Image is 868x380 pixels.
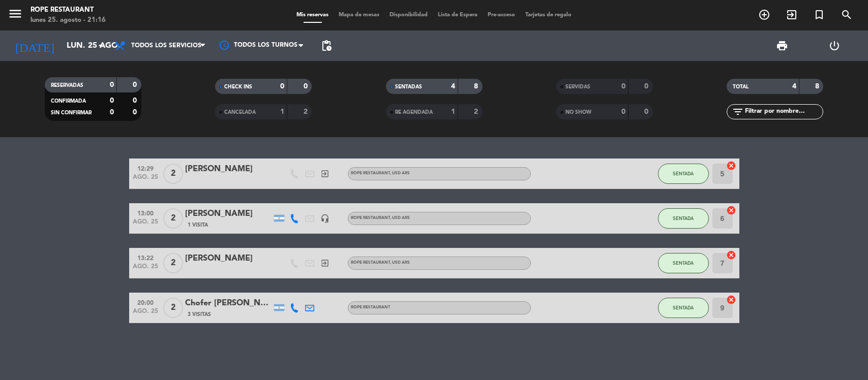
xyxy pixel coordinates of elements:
[110,97,114,104] strong: 0
[565,84,590,89] span: SERVIDAS
[304,108,310,115] strong: 2
[163,253,183,273] span: 2
[351,305,391,309] span: ROPE RESTAURANT
[224,110,256,115] span: CANCELADA
[31,5,106,15] div: Rope restaurant
[133,97,139,104] strong: 0
[673,171,694,176] span: SENTADA
[185,252,272,265] div: [PERSON_NAME]
[133,162,158,174] span: 12:29
[744,106,823,117] input: Filtrar por nombre...
[390,216,410,220] span: , USD ARS
[474,108,480,115] strong: 2
[813,9,825,21] i: turned_in_not
[673,260,694,266] span: SENTADA
[224,84,252,89] span: CHECK INS
[163,298,183,318] span: 2
[395,84,422,89] span: SENTADAS
[390,171,410,175] span: , USD ARS
[351,261,410,265] span: ROPE RESTAURANT
[8,35,62,57] i: [DATE]
[351,171,410,175] span: ROPE RESTAURANT
[733,84,749,89] span: TOTAL
[451,83,455,90] strong: 4
[133,296,158,308] span: 20:00
[474,83,480,90] strong: 8
[320,214,330,223] i: headset_mic
[280,108,284,115] strong: 1
[163,208,183,229] span: 2
[133,207,158,218] span: 13:00
[673,215,694,221] span: SENTADA
[51,110,92,115] span: SIN CONFIRMAR
[291,12,334,18] span: Mis reservas
[8,6,23,21] i: menu
[133,308,158,320] span: ago. 25
[841,9,853,21] i: search
[133,174,158,185] span: ago. 25
[621,108,625,115] strong: 0
[384,12,433,18] span: Disponibilidad
[133,109,139,116] strong: 0
[776,40,788,52] span: print
[786,9,798,21] i: exit_to_app
[95,40,107,52] i: arrow_drop_down
[726,250,736,260] i: cancel
[658,253,709,273] button: SENTADA
[304,83,310,90] strong: 0
[351,216,410,220] span: ROPE RESTAURANT
[133,218,158,230] span: ago. 25
[133,251,158,263] span: 13:22
[320,169,330,178] i: exit_to_app
[815,83,821,90] strong: 8
[658,164,709,184] button: SENTADA
[658,298,709,318] button: SENTADA
[758,9,770,21] i: add_circle_outline
[808,30,860,61] div: LOG OUT
[644,83,650,90] strong: 0
[673,305,694,310] span: SENTADA
[451,108,455,115] strong: 1
[334,12,384,18] span: Mapa de mesas
[483,12,520,18] span: Pre-acceso
[131,42,201,49] span: Todos los servicios
[51,99,86,104] span: CONFIRMADA
[185,163,272,176] div: [PERSON_NAME]
[726,295,736,305] i: cancel
[51,83,83,88] span: RESERVADAS
[792,83,796,90] strong: 4
[565,110,591,115] span: NO SHOW
[320,259,330,268] i: exit_to_app
[110,109,114,116] strong: 0
[185,207,272,220] div: [PERSON_NAME]
[395,110,433,115] span: RE AGENDADA
[31,15,106,25] div: lunes 25. agosto - 21:16
[520,12,577,18] span: Tarjetas de regalo
[644,108,650,115] strong: 0
[658,208,709,229] button: SENTADA
[110,81,114,88] strong: 0
[732,106,744,118] i: filter_list
[726,205,736,215] i: cancel
[828,40,841,52] i: power_settings_new
[280,83,284,90] strong: 0
[320,40,333,52] span: pending_actions
[133,263,158,275] span: ago. 25
[433,12,483,18] span: Lista de Espera
[188,310,211,319] span: 3 Visitas
[726,161,736,171] i: cancel
[163,164,183,184] span: 2
[621,83,625,90] strong: 0
[188,221,208,229] span: 1 Visita
[133,81,139,88] strong: 0
[185,297,272,310] div: Chofer [PERSON_NAME]
[8,6,23,25] button: menu
[390,261,410,265] span: , USD ARS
